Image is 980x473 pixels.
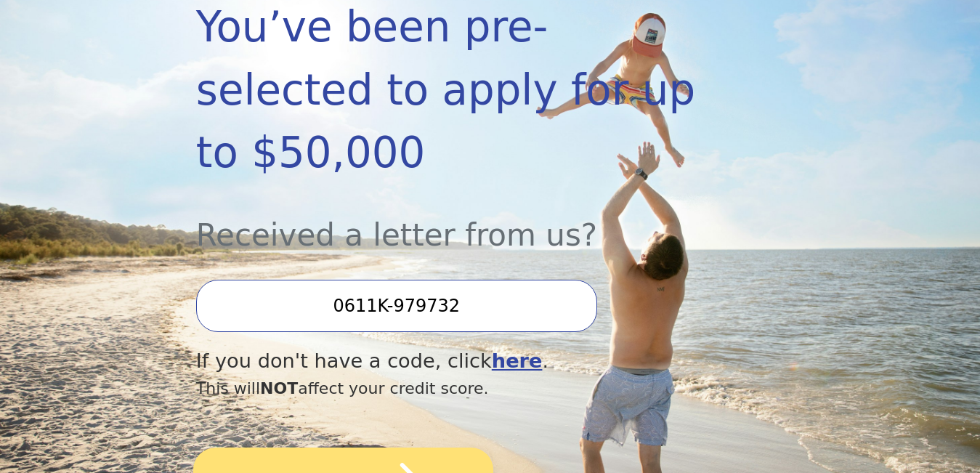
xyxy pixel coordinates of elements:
[196,376,696,400] div: This will affect your credit score.
[196,280,597,332] input: Enter your Offer Code:
[492,349,543,372] a: here
[260,379,298,397] span: NOT
[196,347,696,376] div: If you don't have a code, click .
[196,185,696,258] div: Received a letter from us?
